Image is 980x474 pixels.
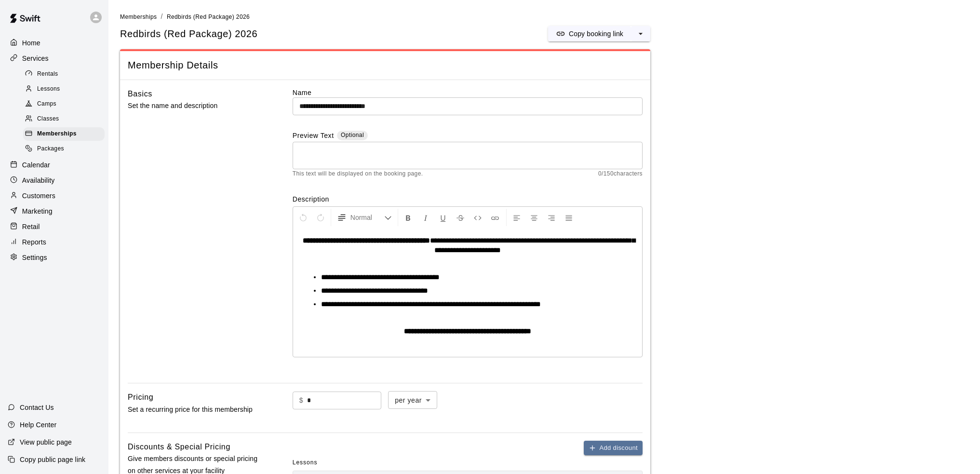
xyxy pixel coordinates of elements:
[8,235,101,249] a: Reports
[128,404,262,416] p: Set a recurring price for this membership
[8,173,101,188] a: Availability
[23,81,108,96] a: Lessons
[128,391,153,404] h6: Pricing
[22,206,53,216] p: Marketing
[548,26,650,41] div: split button
[128,59,643,72] span: Membership Details
[295,209,311,226] button: Undo
[8,36,101,50] a: Home
[37,129,77,139] span: Memberships
[470,209,486,226] button: Insert Code
[22,222,40,231] p: Retail
[22,253,47,262] p: Settings
[23,68,105,81] div: Rentals
[22,176,55,185] p: Availability
[20,437,72,447] p: View public page
[299,395,303,406] p: $
[37,69,58,79] span: Rentals
[417,209,434,226] button: Format Italics
[120,14,157,20] span: Memberships
[22,160,50,170] p: Calendar
[8,189,101,203] a: Customers
[526,209,542,226] button: Center Align
[452,209,469,226] button: Format Strikethrough
[23,67,108,81] a: Rentals
[8,219,101,234] a: Retail
[8,250,101,265] a: Settings
[120,12,968,22] nav: breadcrumb
[631,26,650,41] button: select merge strategy
[128,88,152,100] h6: Basics
[293,194,643,204] label: Description
[569,29,623,39] p: Copy booking link
[435,209,451,226] button: Format Underline
[161,12,162,22] li: /
[509,209,525,226] button: Left Align
[543,209,560,226] button: Right Align
[37,114,59,124] span: Classes
[23,127,108,142] a: Memberships
[23,142,105,156] div: Packages
[388,391,437,409] div: per year
[23,142,108,157] a: Packages
[128,441,230,453] h6: Discounts & Special Pricing
[8,204,101,218] a: Marketing
[23,127,105,141] div: Memberships
[22,38,40,48] p: Home
[167,14,250,20] span: Redbirds (Red Package) 2026
[20,403,54,412] p: Contact Us
[293,131,334,142] label: Preview Text
[561,209,577,226] button: Justify Align
[22,237,46,247] p: Reports
[293,455,318,471] span: Lessons
[293,88,643,97] label: Name
[312,209,329,226] button: Redo
[20,420,56,430] p: Help Center
[20,455,85,464] p: Copy public page link
[350,213,384,222] span: Normal
[333,209,396,226] button: Formatting Options
[23,97,105,111] div: Camps
[23,112,108,127] a: Classes
[128,100,262,112] p: Set the name and description
[120,13,157,20] a: Memberships
[23,97,108,112] a: Camps
[22,54,49,63] p: Services
[293,169,423,179] span: This text will be displayed on the booking page.
[400,209,416,226] button: Format Bold
[23,82,105,96] div: Lessons
[598,169,643,179] span: 0 / 150 characters
[120,27,257,41] span: Redbirds (Red Package) 2026
[548,26,631,41] button: Copy booking link
[487,209,503,226] button: Insert Link
[584,441,643,456] button: Add discount
[23,112,105,126] div: Classes
[8,51,101,66] a: Services
[37,144,64,154] span: Packages
[341,132,364,138] span: Optional
[37,84,60,94] span: Lessons
[22,191,55,201] p: Customers
[37,99,56,109] span: Camps
[8,158,101,172] a: Calendar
